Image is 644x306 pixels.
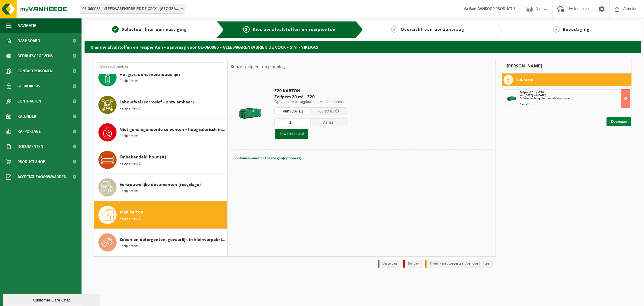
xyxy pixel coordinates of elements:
span: Recipiënten: 1 [120,188,141,194]
a: 1Selecteer hier een vestiging [88,26,212,33]
li: Tijdelijk niet toegestaan/période limitée [425,260,493,268]
input: Materiaal zoeken [97,62,224,71]
span: 01-060085 - VLEESWARENFABRIEK DE COCK - SINT-NIKLAAS [80,5,185,13]
span: Bevestiging [563,27,590,32]
h2: Kies uw afvalstoffen en recipiënten - aanvraag voor 01-060085 - VLEESWARENFABRIEK DE COCK - SINT-... [85,41,641,53]
span: Documenten [18,139,43,154]
iframe: chat widget [3,293,101,306]
span: 01-060085 - VLEESWARENFABRIEK DE COCK - SINT-NIKLAAS [80,5,185,14]
div: [PERSON_NAME] [502,59,632,73]
span: 4 [553,26,560,33]
span: Z20 KARTON [274,88,347,94]
span: Overzicht van uw aanvraag [401,27,464,32]
button: Vertrouwelijke documenten (recyclage) Recipiënten: 1 [94,174,227,201]
span: Acceptatievoorwaarden [18,169,66,184]
span: Recipiënten: 1 [120,216,141,222]
span: Gebruikers [18,79,40,94]
span: Recipiënten: 1 [120,243,141,249]
span: tot [DATE] [318,109,334,113]
li: Holiday [403,260,422,268]
span: Hol glas, bont (huishoudelijk) [120,71,180,78]
span: Recipiënten: 2 [120,106,141,112]
button: Niet gehalogeneerde solventen - hoogcalorisch in kleinverpakking Recipiënten: 1 [94,119,227,146]
a: Doorgaan [607,117,631,126]
strong: Van [DATE] tot [DATE] [520,94,546,97]
span: Recipiënten: 1 [120,133,141,139]
button: In winkelmand [275,129,308,139]
span: Vertrouwelijke documenten (recyclage) [120,181,201,188]
span: Vlak karton [120,209,143,216]
span: Product Shop [18,154,45,169]
div: Aantal: 1 [520,103,630,106]
span: Contracten [18,94,41,109]
button: Vlak karton Recipiënten: 1 [94,201,227,229]
span: Kies uw afvalstoffen en recipiënten [253,27,336,32]
span: Bedrijfsgegevens [18,48,53,63]
span: Dashboard [18,33,40,48]
span: 3 [391,26,398,33]
button: Labo-afval (corrosief - ontvlambaar) Recipiënten: 2 [94,91,227,119]
span: Aantal [311,118,347,126]
button: Containernummer toevoegen(optioneel) [233,154,302,163]
span: Onbehandeld hout (A) [120,154,166,161]
span: Kalender [18,109,36,124]
span: Recipiënten: 1 [120,78,141,84]
input: Selecteer datum [274,107,311,115]
span: Containernummer toevoegen(optioneel) [233,156,301,160]
span: Labo-afval (corrosief - ontvlambaar) [120,99,194,106]
span: 1 [112,26,119,33]
span: Selecteer hier een vestiging [122,27,187,32]
li: Vaste dag [378,260,400,268]
p: Ophalen en terugplaatsen zelfde container [274,100,347,104]
span: Recipiënten: 1 [120,161,141,167]
strong: AANKOOP PRODUCTIE [477,7,516,11]
span: Contactpersonen [18,63,53,79]
span: Zepen en detergenten, gevaarlijk in kleinverpakking [120,236,226,243]
button: Zepen en detergenten, gevaarlijk in kleinverpakking Recipiënten: 1 [94,229,227,256]
div: Keuze recipiënt en planning [228,59,288,74]
span: Niet gehalogeneerde solventen - hoogcalorisch in kleinverpakking [120,126,226,133]
span: 2 [243,26,250,33]
span: Navigatie [18,18,36,33]
button: Hol glas, bont (huishoudelijk) Recipiënten: 1 [94,64,227,91]
div: Ophalen en terugplaatsen zelfde container [520,97,630,100]
span: Zelfpers 20 m³ - Z20 [520,91,544,94]
button: Onbehandeld hout (A) Recipiënten: 1 [94,146,227,174]
h3: Vlak karton [516,75,533,85]
span: Rapportage [18,124,41,139]
span: Zelfpers 20 m³ - Z20 [274,94,347,100]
